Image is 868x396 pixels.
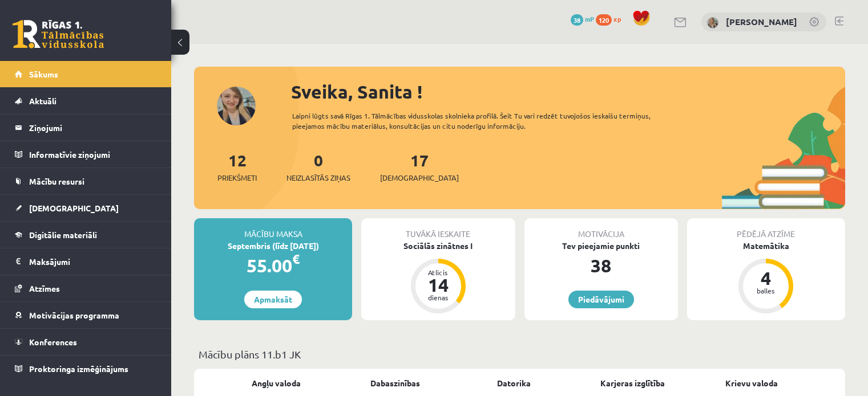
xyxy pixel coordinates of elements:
[707,17,718,28] img: Sanita Bērziņa
[361,240,515,252] div: Sociālās zinātnes I
[370,377,420,389] a: Dabaszinības
[15,248,157,275] a: Maksājumi
[292,111,683,131] div: Laipni lūgts savā Rīgas 1. Tālmācības vidusskolas skolnieka profilā. Šeit Tu vari redzēt tuvojošo...
[29,176,84,186] span: Mācību resursi
[361,240,515,315] a: Sociālās zinātnes I Atlicis 14 dienas
[15,195,157,221] a: [DEMOGRAPHIC_DATA]
[15,275,157,301] a: Atzīmes
[29,337,77,347] span: Konferences
[217,150,257,183] a: 12Priekšmeti
[613,14,621,23] span: xp
[292,251,300,267] span: €
[29,230,97,240] span: Digitālie materiāli
[194,252,352,279] div: 55.00
[194,240,352,252] div: Septembris (līdz [DATE])
[687,240,845,252] div: Matemātika
[571,14,583,26] span: 38
[29,69,58,79] span: Sākums
[596,14,612,26] span: 120
[15,61,157,87] a: Sākums
[524,218,678,240] div: Motivācija
[687,240,845,315] a: Matemātika 4 balles
[380,150,459,183] a: 17[DEMOGRAPHIC_DATA]
[568,291,634,308] a: Piedāvājumi
[29,248,157,275] legend: Maksājumi
[15,115,157,141] a: Ziņojumi
[291,78,845,105] div: Sveika, Sanita !
[524,252,678,279] div: 38
[15,88,157,114] a: Aktuāli
[286,150,350,183] a: 0Neizlasītās ziņas
[194,218,352,240] div: Mācību maksa
[29,115,157,141] legend: Ziņojumi
[725,377,778,389] a: Krievu valoda
[29,141,157,168] legend: Informatīvie ziņojumi
[199,346,841,362] p: Mācību plāns 11.b1 JK
[421,276,455,294] div: 14
[29,310,119,320] span: Motivācijas programma
[687,218,845,240] div: Pēdējā atzīme
[15,356,157,382] a: Proktoringa izmēģinājums
[15,168,157,194] a: Mācību resursi
[15,302,157,328] a: Motivācijas programma
[244,291,302,308] a: Apmaksāt
[286,172,350,183] span: Neizlasītās ziņas
[13,20,104,48] a: Rīgas 1. Tālmācības vidusskola
[497,377,531,389] a: Datorika
[252,377,301,389] a: Angļu valoda
[217,172,257,183] span: Priekšmeti
[15,329,157,355] a: Konferences
[749,287,783,294] div: balles
[29,283,60,293] span: Atzīmes
[15,141,157,168] a: Informatīvie ziņojumi
[726,16,797,27] a: [PERSON_NAME]
[29,364,128,374] span: Proktoringa izmēģinājums
[421,269,455,276] div: Atlicis
[380,172,459,183] span: [DEMOGRAPHIC_DATA]
[361,218,515,240] div: Tuvākā ieskaite
[600,377,665,389] a: Karjeras izglītība
[571,14,594,23] a: 38 mP
[29,96,56,106] span: Aktuāli
[524,240,678,252] div: Tev pieejamie punkti
[29,203,119,213] span: [DEMOGRAPHIC_DATA]
[15,222,157,248] a: Digitālie materiāli
[749,269,783,287] div: 4
[421,294,455,301] div: dienas
[585,14,594,23] span: mP
[596,14,627,23] a: 120 xp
